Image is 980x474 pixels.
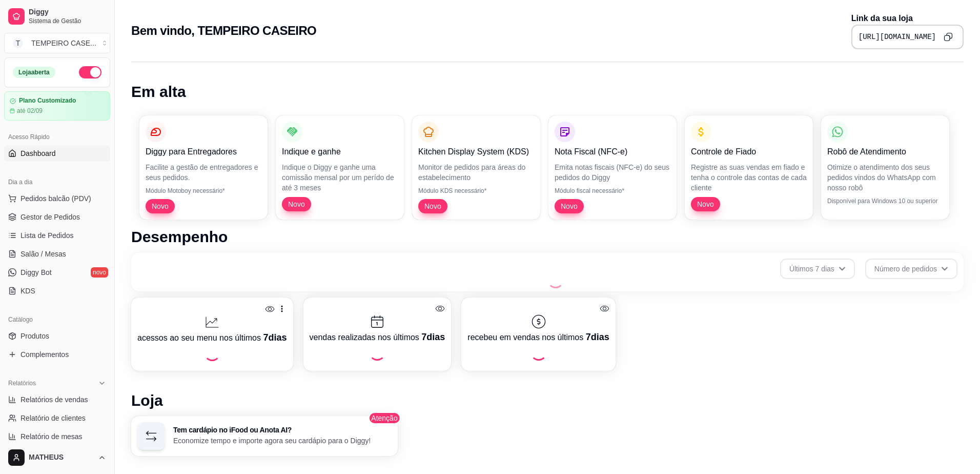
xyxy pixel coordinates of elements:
p: Robô de Atendimento [827,146,943,158]
div: Acesso Rápido [4,129,110,145]
p: Registre as suas vendas em fiado e tenha o controle das contas de cada cliente [691,162,807,193]
div: Loading [547,272,564,288]
a: Complementos [4,346,110,363]
article: até 02/09 [17,107,43,115]
p: Controle de Fiado [691,146,807,158]
button: Pedidos balcão (PDV) [4,190,110,207]
button: Copy to clipboard [940,29,956,45]
p: Link da sua loja [851,12,964,25]
span: Novo [284,199,309,209]
a: Relatório de clientes [4,410,110,426]
p: Monitor de pedidos para áreas do estabelecimento [418,162,534,183]
span: Produtos [21,331,49,341]
span: Dashboard [21,148,56,159]
span: MATHEUS [29,453,94,462]
span: Relatórios de vendas [21,394,88,405]
button: MATHEUS [4,445,110,470]
span: Diggy Bot [21,267,52,278]
span: Lista de Pedidos [21,230,74,241]
div: Dia a dia [4,174,110,190]
span: Novo [420,201,445,211]
article: Plano Customizado [19,97,76,105]
p: Facilite a gestão de entregadores e seus pedidos. [146,162,261,183]
button: Controle de FiadoRegistre as suas vendas em fiado e tenha o controle das contas de cada clienteNovo [685,115,813,220]
button: Nota Fiscal (NFC-e)Emita notas fiscais (NFC-e) do seus pedidos do DiggyMódulo fiscal necessário*Novo [548,115,677,220]
button: Alterar Status [79,66,101,78]
span: Relatórios [8,379,36,387]
p: Emita notas fiscais (NFC-e) do seus pedidos do Diggy [555,162,670,183]
a: Produtos [4,328,110,344]
a: Diggy Botnovo [4,264,110,281]
div: Loja aberta [13,67,55,78]
p: Kitchen Display System (KDS) [418,146,534,158]
button: Diggy para EntregadoresFacilite a gestão de entregadores e seus pedidos.Módulo Motoboy necessário... [139,115,268,220]
p: Indique e ganhe [282,146,398,158]
span: T [13,38,23,48]
p: Módulo fiscal necessário* [555,187,670,195]
pre: [URL][DOMAIN_NAME] [859,32,936,42]
p: Módulo Motoboy necessário* [146,187,261,195]
p: Otimize o atendimento dos seus pedidos vindos do WhatsApp com nosso robô [827,162,943,193]
a: Relatórios de vendas [4,391,110,408]
p: Módulo KDS necessário* [418,187,534,195]
a: Plano Customizadoaté 02/09 [4,91,110,121]
span: Novo [148,201,173,211]
span: 7 dias [586,332,609,342]
div: Loading [530,344,547,361]
div: Catálogo [4,311,110,328]
span: Complementos [21,349,69,360]
a: Dashboard [4,145,110,162]
span: Diggy [29,8,106,17]
p: Indique o Diggy e ganhe uma comissão mensal por um perído de até 3 meses [282,162,398,193]
div: Loading [204,345,220,361]
button: Últimos 7 dias [780,259,855,279]
div: Loading [369,344,385,361]
a: Salão / Mesas [4,246,110,262]
a: Gestor de Pedidos [4,209,110,225]
a: DiggySistema de Gestão [4,4,110,29]
p: recebeu em vendas nos últimos [467,330,609,344]
a: Lista de Pedidos [4,227,110,244]
h3: Tem cardápio no iFood ou Anota AI? [173,426,392,433]
a: KDS [4,283,110,299]
button: Indique e ganheIndique o Diggy e ganhe uma comissão mensal por um perído de até 3 mesesNovo [276,115,404,220]
span: 7 dias [263,332,287,343]
button: Número de pedidos [865,259,957,279]
a: Relatório de mesas [4,428,110,445]
span: Salão / Mesas [21,249,66,259]
button: Select a team [4,33,110,53]
span: Sistema de Gestão [29,17,106,25]
div: TEMPEIRO CASE ... [31,38,96,48]
span: Novo [557,201,582,211]
h1: Em alta [131,83,964,101]
h1: Loja [131,391,964,410]
span: Atenção [368,412,400,424]
h1: Desempenho [131,228,964,246]
span: Novo [693,199,718,209]
span: Relatório de clientes [21,413,86,423]
button: Kitchen Display System (KDS)Monitor de pedidos para áreas do estabelecimentoMódulo KDS necessário... [412,115,540,220]
span: Gestor de Pedidos [21,212,80,222]
span: KDS [21,286,35,296]
p: Nota Fiscal (NFC-e) [555,146,670,158]
p: Diggy para Entregadores [146,146,261,158]
p: vendas realizadas nos últimos [310,330,445,344]
p: Disponível para Windows 10 ou superior [827,197,943,205]
p: acessos ao seu menu nos últimos [137,330,287,345]
span: 7 dias [421,332,445,342]
span: Relatório de mesas [21,431,83,442]
button: Tem cardápio no iFood ou Anota AI?Economize tempo e importe agora seu cardápio para o Diggy! [131,416,398,456]
span: Pedidos balcão (PDV) [21,193,91,204]
h2: Bem vindo, TEMPEIRO CASEIRO [131,23,316,39]
button: Robô de AtendimentoOtimize o atendimento dos seus pedidos vindos do WhatsApp com nosso robôDispon... [821,115,949,220]
p: Economize tempo e importe agora seu cardápio para o Diggy! [173,436,392,446]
